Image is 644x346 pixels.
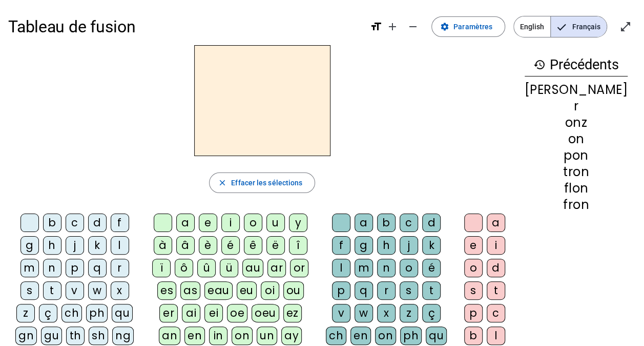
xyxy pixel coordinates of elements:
span: Paramètres [453,21,492,33]
div: ch [61,304,82,322]
div: onz [525,117,628,129]
button: Paramètres [431,16,505,37]
div: z [16,304,35,322]
div: an [159,326,180,345]
div: t [43,281,61,300]
div: v [66,281,84,300]
div: th [66,326,85,345]
div: u [266,214,285,232]
div: z [400,304,418,322]
button: Augmenter la taille de la police [382,16,403,37]
div: d [487,259,505,277]
div: ç [422,304,441,322]
div: o [244,214,262,232]
div: ei [204,304,223,322]
div: k [422,236,441,255]
div: eau [204,281,233,300]
div: on [375,326,396,345]
mat-icon: format_size [370,21,382,33]
div: t [422,281,441,300]
div: ph [86,304,108,322]
div: ï [152,259,171,277]
mat-icon: open_in_full [619,21,632,33]
div: t [487,281,505,300]
div: s [400,281,418,300]
div: sh [89,326,108,345]
div: en [350,326,371,345]
div: x [111,281,129,300]
div: p [464,304,483,322]
mat-icon: remove [407,21,419,33]
div: g [20,236,39,255]
div: ez [283,304,302,322]
div: é [221,236,240,255]
div: v [332,304,350,322]
div: q [88,259,107,277]
div: n [377,259,396,277]
h1: Tableau de fusion [8,10,362,43]
div: es [157,281,176,300]
div: s [20,281,39,300]
button: Entrer en plein écran [615,16,636,37]
div: ar [267,259,286,277]
div: q [355,281,373,300]
div: on [232,326,253,345]
div: ou [283,281,304,300]
div: fron [525,199,628,211]
div: oeu [252,304,279,322]
div: r [377,281,396,300]
div: eu [237,281,257,300]
div: a [355,214,373,232]
span: Français [551,16,607,37]
div: gu [41,326,62,345]
div: [PERSON_NAME] [525,84,628,96]
div: r [111,259,129,277]
div: in [209,326,227,345]
div: ng [112,326,134,345]
div: ai [182,304,200,322]
div: c [487,304,505,322]
div: or [290,259,308,277]
div: y [289,214,307,232]
div: k [88,236,107,255]
div: p [332,281,350,300]
div: flon [525,182,628,195]
div: on [525,133,628,145]
span: Effacer les sélections [231,177,302,189]
div: as [180,281,200,300]
div: h [377,236,396,255]
button: Effacer les sélections [209,172,315,193]
div: à [154,236,172,255]
div: p [66,259,84,277]
div: l [111,236,129,255]
div: î [289,236,307,255]
div: r [525,100,628,112]
div: a [176,214,195,232]
div: x [377,304,396,322]
div: au [242,259,263,277]
div: ü [220,259,238,277]
div: qu [426,326,447,345]
div: d [422,214,441,232]
div: s [464,281,483,300]
div: er [159,304,178,322]
div: un [257,326,277,345]
div: l [332,259,350,277]
div: pon [525,149,628,162]
div: i [221,214,240,232]
button: Diminuer la taille de la police [403,16,423,37]
div: c [400,214,418,232]
div: ch [326,326,346,345]
div: l [487,326,505,345]
div: f [111,214,129,232]
div: g [355,236,373,255]
div: b [464,326,483,345]
div: j [400,236,418,255]
mat-button-toggle-group: Language selection [513,16,607,37]
div: f [332,236,350,255]
div: tron [525,166,628,178]
div: w [355,304,373,322]
div: oi [261,281,279,300]
div: ô [175,259,193,277]
span: English [514,16,550,37]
